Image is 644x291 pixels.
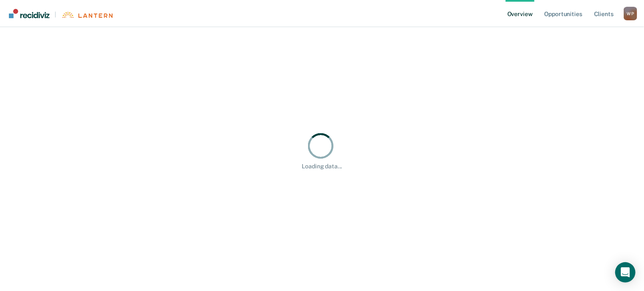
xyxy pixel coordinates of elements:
span: | [50,11,61,18]
div: Open Intercom Messenger [615,262,636,283]
img: Lantern [61,12,113,18]
button: Profile dropdown button [624,7,637,20]
img: Recidiviz [9,9,50,18]
div: W P [624,7,637,20]
div: Loading data... [302,163,342,170]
